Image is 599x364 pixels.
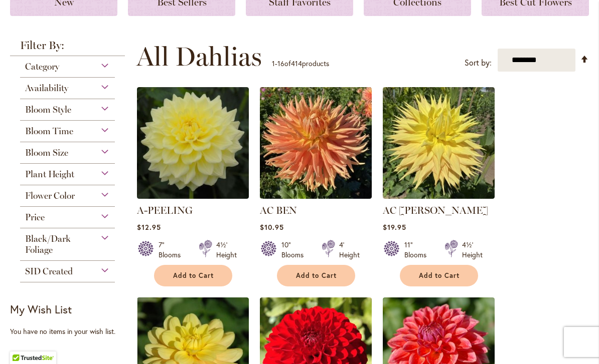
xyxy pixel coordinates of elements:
span: $19.95 [383,222,406,232]
a: AC [PERSON_NAME] [383,204,488,216]
span: All Dahlias [136,42,262,72]
span: 16 [277,59,284,68]
a: AC BEN [260,191,372,201]
span: Add to Cart [296,271,337,280]
span: 414 [291,59,302,68]
span: Flower Color [25,190,75,201]
div: 11" Blooms [404,240,432,260]
span: Bloom Style [25,104,71,115]
span: Add to Cart [419,271,460,280]
span: $12.95 [137,222,161,232]
span: Category [25,61,59,72]
span: $10.95 [260,222,284,232]
button: Add to Cart [154,265,232,286]
a: AC BEN [260,204,297,216]
button: Add to Cart [400,265,478,286]
a: AC Jeri [383,191,495,201]
span: Add to Cart [173,271,214,280]
div: You have no items in your wish list. [10,326,130,336]
a: A-Peeling [137,191,249,201]
strong: Filter By: [10,40,125,56]
span: Black/Dark Foliage [25,233,71,255]
span: Availability [25,83,68,94]
img: AC BEN [260,87,372,199]
strong: My Wish List [10,302,72,316]
div: 10" Blooms [281,240,310,260]
div: 4' Height [339,240,360,260]
img: AC Jeri [383,87,495,199]
span: SID Created [25,266,73,277]
span: Bloom Size [25,147,68,158]
img: A-Peeling [137,87,249,199]
div: 4½' Height [216,240,237,260]
p: - of products [272,56,329,72]
iframe: Launch Accessibility Center [8,328,36,356]
a: A-PEELING [137,204,193,216]
span: Price [25,212,45,223]
label: Sort by: [465,54,492,72]
div: 4½' Height [462,240,483,260]
button: Add to Cart [277,265,355,286]
span: Plant Height [25,169,74,180]
span: 1 [272,59,275,68]
span: Bloom Time [25,126,73,137]
div: 7" Blooms [159,240,187,260]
